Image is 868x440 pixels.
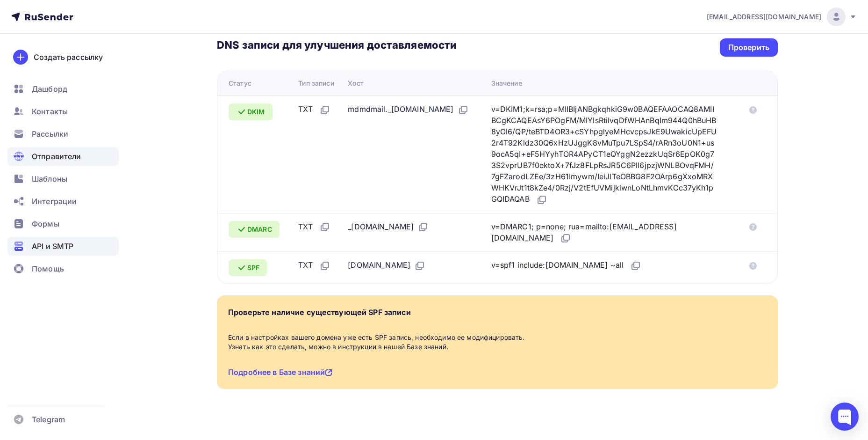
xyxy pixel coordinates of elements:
a: Контакты [7,102,119,121]
div: Значение [491,79,522,88]
div: _[DOMAIN_NAME] [348,221,429,233]
span: Формы [32,218,59,229]
span: Помощь [32,263,64,274]
div: Хост [348,79,364,88]
span: Дашборд [32,83,67,95]
span: [EMAIL_ADDRESS][DOMAIN_NAME] [707,12,821,22]
div: [DOMAIN_NAME] [348,259,425,271]
div: Тип записи [298,79,334,88]
div: Если в настройках вашего домена уже есть SPF запись, необходимо ее модифицировать. Узнать как это... [228,333,767,352]
span: Отправители [32,151,81,162]
span: Telegram [32,414,65,425]
a: Подробнее в Базе знаний [228,367,332,377]
a: [EMAIL_ADDRESS][DOMAIN_NAME] [707,7,857,26]
div: Проверьте наличие существующей SPF записи [228,307,411,318]
div: Статус [229,79,251,88]
a: Формы [7,214,119,233]
div: v=DMARC1; p=none; rua=mailto:[EMAIL_ADDRESS][DOMAIN_NAME] [491,221,717,244]
span: Шаблоны [32,173,67,184]
span: Рассылки [32,128,68,139]
div: v=spf1 include:[DOMAIN_NAME] ~all [491,259,642,271]
div: Проверить [728,42,769,53]
div: mdmdmail._[DOMAIN_NAME] [348,103,468,116]
span: Интеграции [32,196,77,207]
a: Дашборд [7,80,119,98]
span: API и SMTP [32,241,73,252]
div: v=DKIM1;k=rsa;p=MIIBIjANBgkqhkiG9w0BAQEFAAOCAQ8AMIIBCgKCAQEAsY6POgFM/MIYlsRtilvqDfWHAnBqIm944Q0hB... [491,103,717,205]
span: DKIM [247,107,265,117]
span: Контакты [32,106,68,117]
div: TXT [298,259,330,271]
span: DMARC [247,225,272,234]
a: Рассылки [7,125,119,143]
div: TXT [298,221,330,233]
div: Создать рассылку [34,51,103,63]
div: TXT [298,103,330,116]
a: Отправители [7,147,119,166]
span: SPF [247,263,259,272]
a: Шаблоны [7,169,119,188]
h3: DNS записи для улучшения доставляемости [217,38,457,53]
